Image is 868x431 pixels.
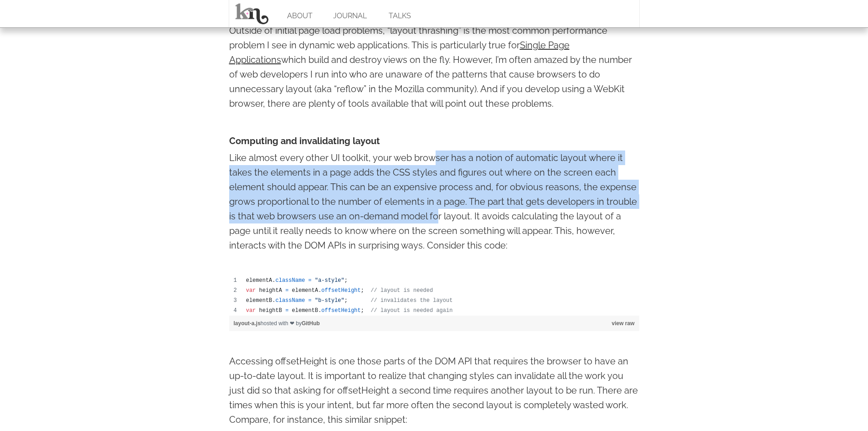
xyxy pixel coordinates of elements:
span: . [318,307,321,314]
p: Accessing offsetHeight is one those parts of the DOM API that requires the browser to have an up-... [229,354,639,427]
span: ; [344,277,348,284]
span: . [318,287,321,294]
div: layout-a.js content, created by kellegous on 11:46AM on January 23, 2013. [229,275,639,316]
span: = [285,307,288,314]
span: = [285,287,288,294]
p: Like almost every other UI toolkit, your web browser has a notion of automatic layout where it ta... [229,151,639,253]
a: GitHub [302,320,320,327]
span: offsetHeight [321,287,360,294]
span: "b-style" [315,297,344,304]
span: // invalidates the layout [370,297,452,304]
a: view raw [611,320,634,327]
a: Single Page Applications [229,40,570,65]
span: offsetHeight [321,307,360,314]
span: elementB [246,297,272,304]
span: ; [344,297,348,304]
span: = [308,277,312,284]
span: elementA [246,277,272,284]
span: elementB [292,307,318,314]
span: elementA [292,287,318,294]
span: . [272,277,275,284]
span: // layout is needed [370,287,433,294]
span: className [276,297,305,304]
p: Outside of initial page load problems, “layout thrashing” is the most common performance problem ... [229,23,639,111]
span: "a-style" [315,277,344,284]
a: layout-a.js [234,320,261,327]
div: hosted with ❤ by [229,316,639,331]
span: heightB [259,307,282,314]
span: // layout is needed again [370,307,452,314]
span: heightA [259,287,282,294]
span: className [276,277,305,284]
span: var [246,287,256,294]
span: ; [361,307,364,314]
span: ; [361,287,364,294]
span: . [272,297,275,304]
h4: Computing and invalidating layout [229,134,639,148]
span: var [246,307,256,314]
span: = [308,297,312,304]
